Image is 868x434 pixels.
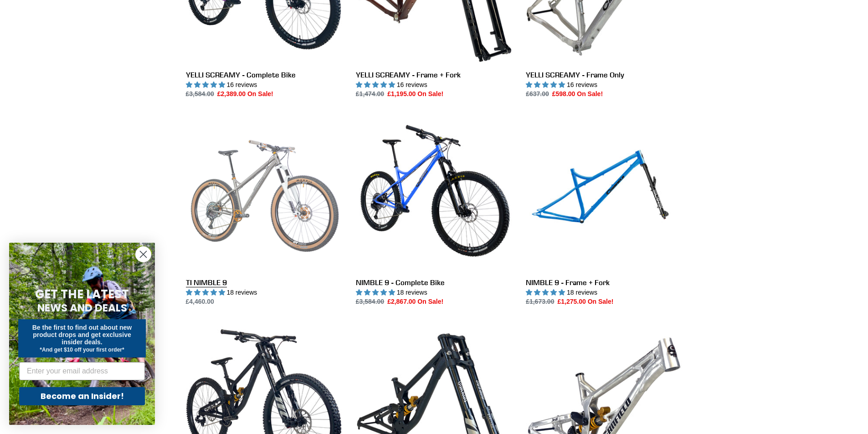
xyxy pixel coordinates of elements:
input: Enter your email address [19,362,145,380]
span: Be the first to find out about new product drops and get exclusive insider deals. [32,324,132,346]
button: Close dialog [135,246,151,262]
span: *And get $10 off your first order* [40,347,124,353]
span: GET THE LATEST [35,286,129,302]
button: Become an Insider! [19,387,145,405]
span: NEWS AND DEALS [37,301,127,315]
